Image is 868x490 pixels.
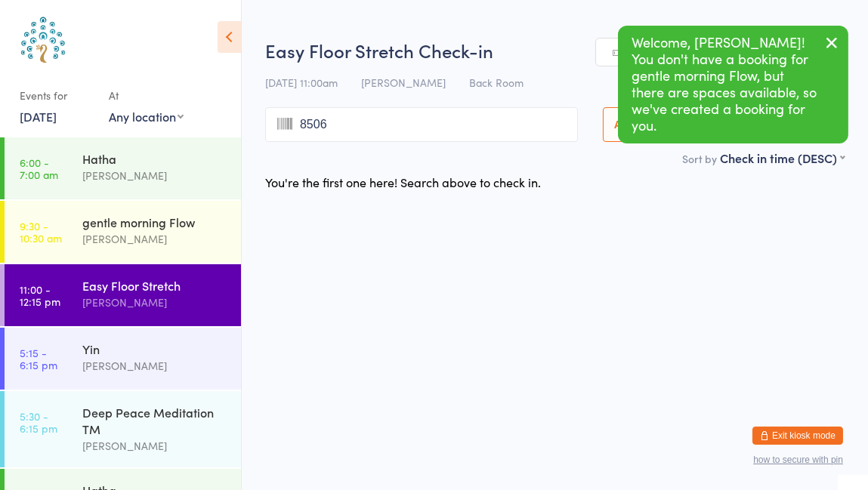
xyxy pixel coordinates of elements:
time: 9:30 - 10:30 am [20,220,62,244]
label: Sort by [682,151,717,166]
time: 5:30 - 6:15 pm [20,410,57,434]
div: At [109,83,184,108]
a: 6:00 -7:00 amHatha[PERSON_NAME] [5,137,241,199]
a: 11:00 -12:15 pmEasy Floor Stretch[PERSON_NAME] [5,264,241,326]
a: 5:30 -6:15 pmDeep Peace Meditation TM[PERSON_NAME] [5,391,241,467]
div: You're the first one here! Search above to check in. [265,174,541,190]
div: Easy Floor Stretch [82,277,228,294]
span: [DATE] 11:00am [265,75,338,90]
img: Australian School of Meditation & Yoga [15,11,72,68]
button: All Bookings [603,107,690,142]
div: [PERSON_NAME] [82,294,228,311]
time: 5:15 - 6:15 pm [20,347,57,371]
span: Back Room [469,75,524,90]
div: [PERSON_NAME] [82,357,228,374]
span: [PERSON_NAME] [361,75,446,90]
div: [PERSON_NAME] [82,167,228,184]
button: Exit kiosk mode [752,427,843,445]
time: 11:00 - 12:15 pm [20,283,60,307]
a: [DATE] [20,108,57,125]
div: gentle morning Flow [82,214,228,230]
h2: Easy Floor Stretch Check-in [265,38,845,63]
a: 9:30 -10:30 amgentle morning Flow[PERSON_NAME] [5,201,241,263]
input: Search [265,107,578,142]
div: Welcome, [PERSON_NAME]! You don't have a booking for gentle morning Flow, but there are spaces av... [618,26,848,143]
div: Hatha [82,150,228,167]
div: Check in time (DESC) [720,149,845,166]
time: 6:00 - 7:00 am [20,156,58,180]
div: [PERSON_NAME] [82,230,228,248]
button: how to secure with pin [753,455,843,465]
div: Deep Peace Meditation TM [82,404,228,437]
div: Any location [109,108,184,125]
div: Events for [20,83,94,108]
div: [PERSON_NAME] [82,437,228,455]
a: 5:15 -6:15 pmYin[PERSON_NAME] [5,328,241,390]
div: Yin [82,341,228,357]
